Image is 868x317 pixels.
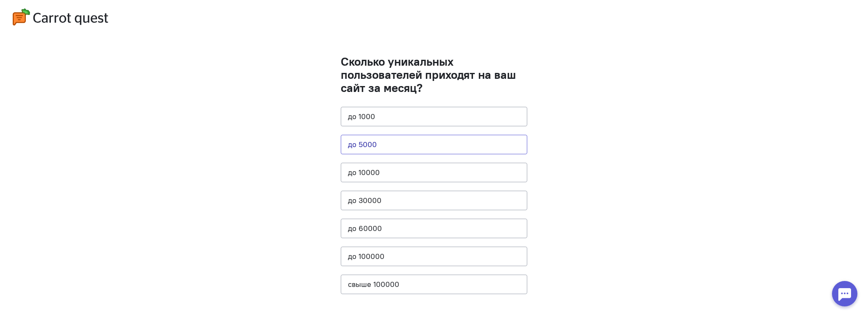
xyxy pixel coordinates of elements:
[341,219,527,238] button: до 60000
[341,107,527,126] button: до 1000
[13,8,108,25] img: logo
[341,275,527,294] button: свыше 100000
[341,247,527,266] button: до 100000
[341,135,527,154] button: до 5000
[341,191,527,210] button: до 30000
[341,55,527,94] h1: Сколько уникальных пользователей приходят на ваш сайт за месяц?
[341,163,527,182] button: до 10000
